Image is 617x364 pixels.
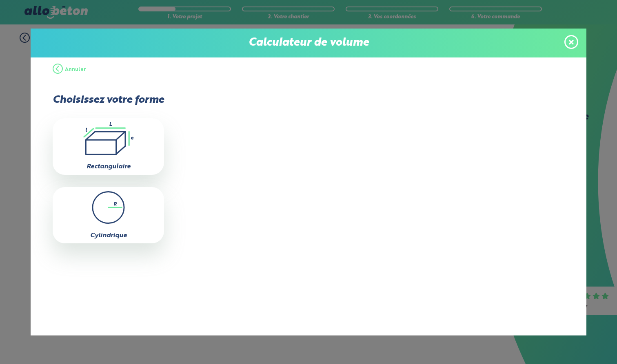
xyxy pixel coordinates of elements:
[544,332,608,355] iframe: Help widget launcher
[53,94,164,106] p: Choisissez votre forme
[90,232,127,239] label: Cylindrique
[53,57,86,82] button: Annuler
[39,37,578,49] p: Calculateur de volume
[87,163,131,170] label: Rectangulaire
